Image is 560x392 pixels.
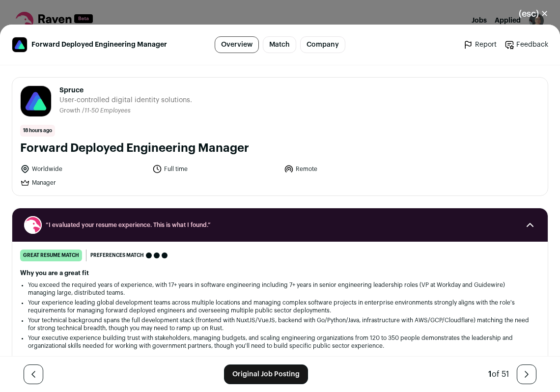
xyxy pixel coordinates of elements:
li: Growth [59,107,82,114]
li: Your experience leading global development teams across multiple locations and managing complex s... [28,299,532,314]
span: 18 hours ago [20,125,55,137]
a: Company [300,36,345,53]
img: a5e4f23570ccbe80d6029e56fab1cc4797ce05ba389c3f8ed39f77343f93c83d.jpg [12,37,27,52]
li: Your technical background spans the full development stack (frontend with NuxtJS/VueJS, backend w... [28,316,532,332]
a: Report [463,40,497,50]
a: Overview [215,36,259,53]
span: Forward Deployed Engineering Manager [31,40,167,50]
h2: Why you are a great fit [20,269,540,277]
a: Match [263,36,296,53]
img: a5e4f23570ccbe80d6029e56fab1cc4797ce05ba389c3f8ed39f77343f93c83d.jpg [21,86,51,116]
li: Worldwide [20,164,146,174]
span: 1 [488,370,492,378]
span: “I evaluated your resume experience. This is what I found.” [46,221,514,229]
li: Manager [20,178,146,188]
button: Close modal [507,3,560,25]
span: User-controlled digital identity solutions. [59,95,192,105]
li: Your executive experience building trust with stakeholders, managing budgets, and scaling enginee... [28,334,532,350]
span: Spruce [59,85,192,95]
li: Remote [284,164,410,174]
div: great resume match [20,250,82,261]
a: Original Job Posting [224,364,308,384]
div: of 51 [488,368,509,380]
li: / [82,107,131,114]
span: 11-50 Employees [84,108,131,113]
li: You exceed the required years of experience, with 17+ years in software engineering including 7+ ... [28,281,532,297]
a: Feedback [504,40,548,50]
h1: Forward Deployed Engineering Manager [20,140,540,156]
li: Full time [152,164,279,174]
span: Preferences match [90,251,144,260]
